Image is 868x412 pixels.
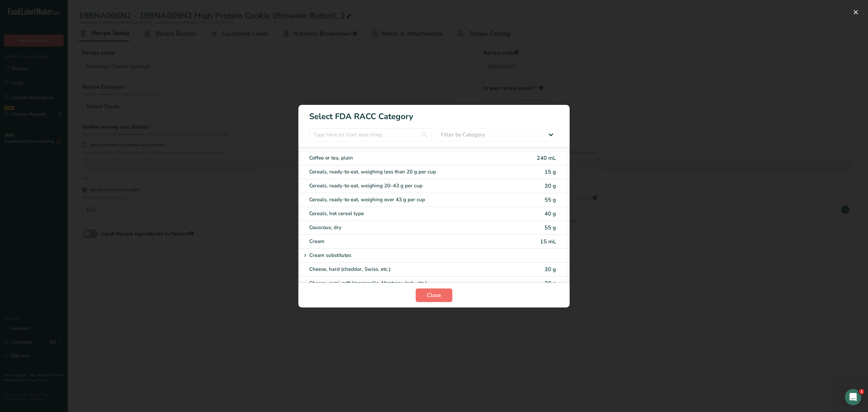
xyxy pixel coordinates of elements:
[309,251,351,260] p: Cream substitutes
[545,266,556,273] span: 30 g
[859,389,864,394] span: 1
[309,154,502,162] div: Coffee or tea, plain
[545,196,556,204] span: 55 g
[309,224,502,231] div: Couscous, dry
[309,265,502,273] div: Cheese, hard (cheddar, Swiss, etc.)
[545,182,556,190] span: 30 g
[309,279,502,287] div: Cheese, semi-soft (mozzarella, Monterey Jack, etc.)
[309,196,502,204] div: Cereals, ready-to-eat, weighing over 43 g per cup
[540,238,556,245] span: 15 mL
[309,238,502,245] div: Cream
[545,280,556,287] span: 30 g
[309,210,502,218] div: Cereals, hot cereal type
[545,210,556,218] span: 40 g
[545,224,556,231] span: 55 g
[298,105,570,123] h1: Select FDA RACC Category
[309,168,502,176] div: Cereals, ready-to-eat, weighing less than 20 g per cup
[537,154,556,162] span: 240 mL
[545,168,556,176] span: 15 g
[416,288,452,302] button: Close
[309,182,502,190] div: Cereals, ready-to-eat, weighing 20–43 g per cup
[309,128,431,142] input: Type here to start searching..
[427,291,441,299] span: Close
[537,141,556,148] span: 240 mL
[845,389,861,405] iframe: Intercom live chat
